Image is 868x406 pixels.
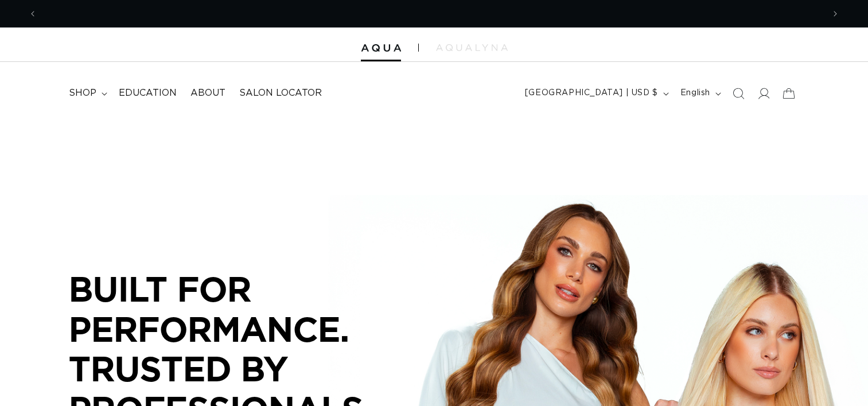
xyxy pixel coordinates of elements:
span: [GEOGRAPHIC_DATA] | USD $ [525,87,658,99]
button: English [674,83,726,104]
img: Aqua Hair Extensions [361,44,401,52]
summary: Search [726,81,751,106]
a: Salon Locator [232,80,329,106]
button: Next announcement [823,3,848,25]
img: aqualyna.com [436,44,508,51]
a: About [184,80,232,106]
span: Education [119,87,177,99]
span: About [190,87,225,99]
summary: shop [62,80,112,106]
a: Education [112,80,184,106]
span: shop [69,87,96,99]
span: English [680,87,710,99]
button: [GEOGRAPHIC_DATA] | USD $ [518,83,674,104]
button: Previous announcement [20,3,45,25]
span: Salon Locator [239,87,322,99]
